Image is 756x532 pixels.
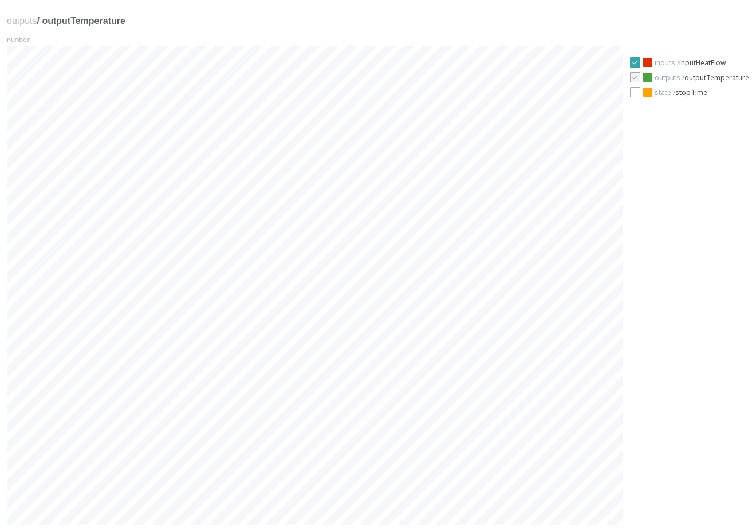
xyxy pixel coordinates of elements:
span: outputs / [655,73,684,82]
span: inputs / [655,58,679,68]
span: outputTemperature [684,73,749,82]
span: state / [655,88,675,97]
span: inputHeatFlow [679,58,726,68]
p: number [7,36,749,44]
div: This is a chart. It consists of 2 series count. The 0 series is a Line chart representing outputs... [7,46,623,525]
span: / outputTemperature [37,16,125,26]
span: outputs [7,16,37,26]
span: stopTime [675,88,707,97]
